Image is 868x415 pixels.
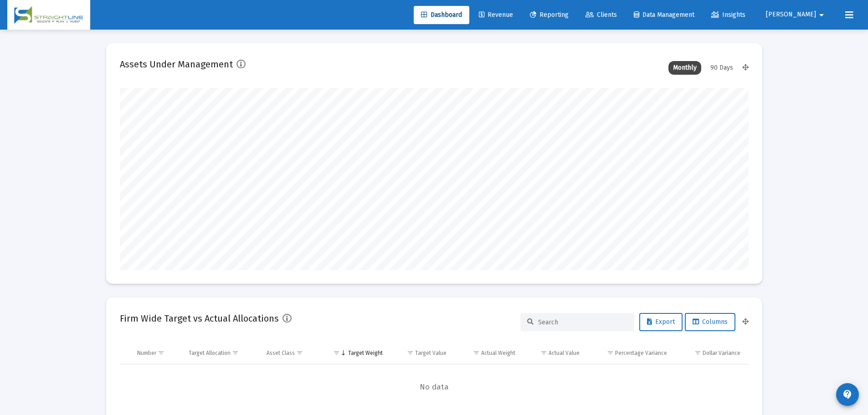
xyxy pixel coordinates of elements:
td: Column Percentage Variance [586,342,673,364]
span: [PERSON_NAME] [766,11,816,19]
span: Show filter options for column 'Number' [158,349,164,356]
a: Clients [578,6,624,24]
h2: Firm Wide Target vs Actual Allocations [120,311,279,326]
span: Show filter options for column 'Asset Class' [296,349,303,356]
a: Revenue [472,6,520,24]
div: 90 Days [706,61,738,75]
span: Insights [711,11,745,19]
span: Data Management [634,11,694,19]
span: Show filter options for column 'Percentage Variance' [607,349,614,356]
mat-icon: contact_support [842,389,853,400]
span: Reporting [530,11,569,19]
td: Column Actual Value [522,342,586,364]
span: Show filter options for column 'Actual Value' [540,349,547,356]
input: Search [538,318,627,326]
span: No data [120,382,749,392]
a: Insights [704,6,753,24]
div: Data grid [120,342,749,410]
span: Show filter options for column 'Target Weight' [333,349,340,356]
div: Actual Value [549,349,580,357]
span: Show filter options for column 'Target Value' [407,349,414,356]
a: Dashboard [414,6,469,24]
td: Column Target Value [389,342,453,364]
td: Column Target Allocation [182,342,260,364]
td: Column Target Weight [321,342,389,364]
span: Export [647,318,675,326]
span: Clients [586,11,617,19]
div: Target Allocation [189,349,231,357]
span: Revenue [479,11,513,19]
button: [PERSON_NAME] [755,5,838,24]
span: Show filter options for column 'Dollar Variance' [694,349,701,356]
div: Target Value [415,349,447,357]
span: Dashboard [421,11,462,19]
a: Data Management [627,6,702,24]
button: Export [639,313,683,331]
a: Reporting [523,6,576,24]
div: Dollar Variance [703,349,740,357]
span: Show filter options for column 'Target Allocation' [232,349,239,356]
div: Actual Weight [481,349,515,357]
span: Show filter options for column 'Actual Weight' [473,349,480,356]
td: Column Actual Weight [453,342,521,364]
span: Columns [693,318,728,326]
h2: Assets Under Management [120,57,233,72]
mat-icon: arrow_drop_down [816,6,827,24]
td: Column Dollar Variance [673,342,748,364]
button: Columns [685,313,735,331]
div: Monthly [668,61,701,75]
div: Percentage Variance [615,349,667,357]
td: Column Asset Class [260,342,321,364]
td: Column Number [131,342,183,364]
div: Number [137,349,156,357]
div: Target Weight [348,349,383,357]
img: Dashboard [14,6,83,24]
div: Asset Class [267,349,295,357]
